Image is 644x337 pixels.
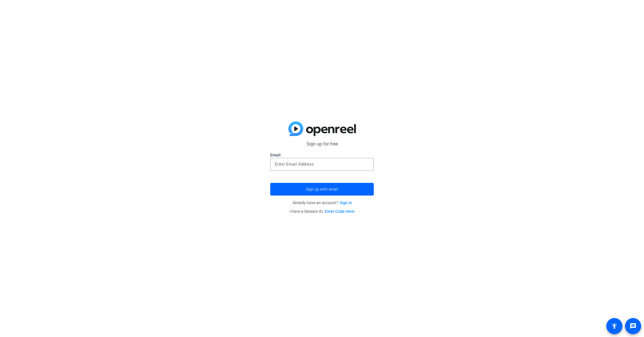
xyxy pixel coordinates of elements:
span: Already have an account? [292,200,352,205]
mat-icon: accessibility [611,323,618,330]
input: Enter Email Address [275,161,369,168]
mat-icon: message [630,323,637,330]
a: Enter Code Here [325,209,354,214]
img: blue-gradient.svg [288,121,356,136]
label: Email [270,152,374,158]
span: I have a Session ID. [290,209,354,214]
a: Sign in [340,200,352,205]
p: Sign up for free [270,141,374,148]
button: Sign up with email [270,183,374,196]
